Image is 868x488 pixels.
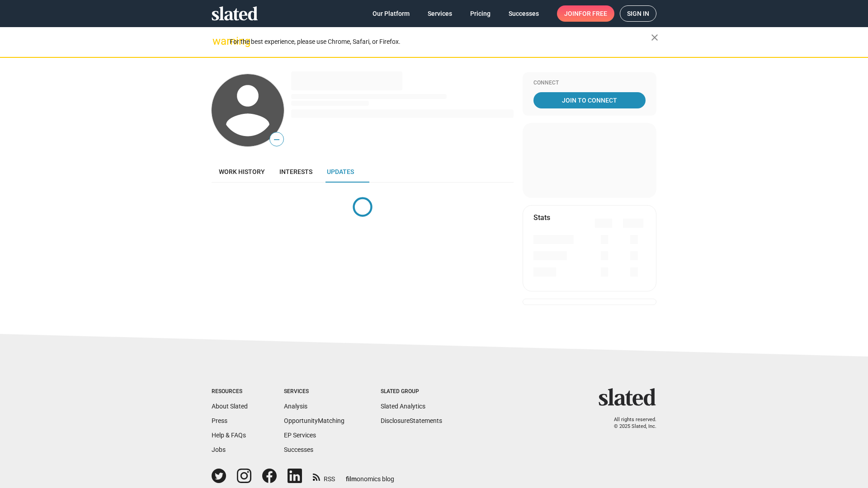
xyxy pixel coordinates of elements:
div: For the best experience, please use Chrome, Safari, or Firefox. [230,36,651,48]
a: Jobs [212,446,226,453]
span: Interests [279,168,312,175]
a: Updates [320,161,361,183]
span: Services [428,5,452,22]
a: Analysis [284,403,307,410]
a: Work history [212,161,272,183]
span: film [346,475,357,483]
a: Pricing [463,5,498,22]
a: Our Platform [365,5,417,22]
a: DisclosureStatements [381,417,442,424]
span: Pricing [470,5,491,22]
mat-icon: close [649,32,660,43]
a: OpportunityMatching [284,417,344,424]
span: Join [564,5,607,22]
a: Joinfor free [557,5,614,22]
span: Our Platform [373,5,410,22]
span: Join To Connect [535,92,644,108]
a: Services [420,5,459,22]
a: Successes [284,446,313,453]
mat-icon: warning [212,36,223,47]
a: Interests [272,161,320,183]
mat-card-title: Stats [533,213,550,222]
a: Successes [501,5,546,22]
div: Slated Group [381,388,442,395]
a: Press [212,417,227,424]
p: All rights reserved. © 2025 Slated, Inc. [604,417,656,430]
span: Work history [219,168,265,175]
a: filmonomics blog [346,468,394,483]
span: Sign in [627,6,649,21]
span: Successes [509,5,539,22]
a: About Slated [212,403,248,410]
span: Updates [327,168,354,175]
a: Help & FAQs [212,432,246,439]
a: EP Services [284,432,316,439]
div: Services [284,388,344,395]
a: Sign in [620,5,656,22]
div: Resources [212,388,248,395]
a: RSS [313,469,335,483]
a: Slated Analytics [381,403,425,410]
a: Join To Connect [533,92,646,108]
span: — [270,134,283,145]
span: for free [579,5,607,22]
div: Connect [533,80,646,87]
